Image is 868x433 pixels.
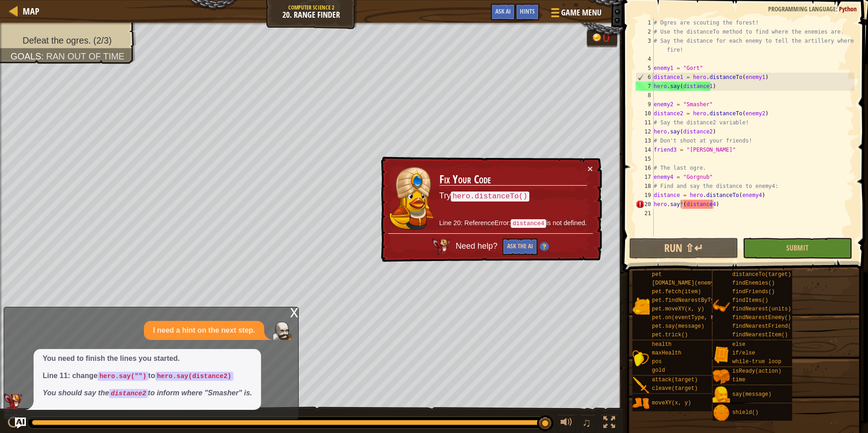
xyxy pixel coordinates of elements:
[109,389,148,398] code: distance2
[743,238,852,259] button: Submit
[389,167,434,231] img: duck_pender.png
[636,54,654,64] div: 4
[46,51,124,61] span: Ran out of time
[713,404,730,422] img: portrait.png
[561,7,602,19] span: Game Menu
[652,297,740,304] span: pet.findNearestByType(type)
[23,5,39,17] span: Map
[732,271,791,278] span: distanceTo(target)
[732,409,759,416] span: shield()
[41,51,46,61] span: :
[511,219,546,228] code: distance4
[491,4,515,20] button: Ask AI
[432,238,450,255] img: AI
[636,27,654,36] div: 2
[839,5,857,13] span: Python
[600,414,618,433] button: Toggle fullscreen
[439,190,587,202] p: Try
[652,359,662,365] span: pos
[43,354,252,364] p: You need to finish the lines you started.
[636,145,654,154] div: 14
[636,118,654,127] div: 11
[153,325,255,336] p: I need a hint on the next step.
[18,5,39,17] a: Map
[636,109,654,118] div: 10
[15,418,26,428] button: Ask AI
[732,315,791,321] span: findNearestEnemy()
[713,386,730,403] img: portrait.png
[652,306,704,312] span: pet.moveXY(x, y)
[632,350,650,367] img: portrait.png
[587,164,593,173] button: ×
[713,368,730,385] img: portrait.png
[652,271,662,278] span: pet
[732,280,775,286] span: findEnemies()
[652,385,698,392] span: cleave(target)
[587,28,617,47] div: Team 'humans' has 0 gold.
[10,51,41,61] span: Goals
[836,5,839,13] span: :
[451,192,529,202] code: hero.distanceTo()
[5,414,23,433] button: Ctrl + P: Play
[732,377,745,383] span: time
[652,350,681,356] span: maxHealth
[732,368,781,374] span: isReady(action)
[544,4,607,25] button: Game Menu
[732,289,775,295] span: findFriends()
[273,322,291,340] img: Player
[520,7,535,15] span: Hints
[636,209,654,218] div: 21
[732,391,771,398] span: say(message)
[732,332,788,338] span: findNearestItem()
[632,395,650,412] img: portrait.png
[713,297,730,315] img: portrait.png
[495,7,511,15] span: Ask AI
[732,297,768,304] span: findItems()
[636,172,654,182] div: 17
[636,163,654,172] div: 16
[98,372,148,381] code: hero.say("")
[636,200,654,209] div: 20
[439,218,587,228] p: Line 20: ReferenceError: is not defined.
[732,306,791,312] span: findNearest(units)
[632,377,650,394] img: portrait.png
[43,371,252,381] p: Line 11: change to
[23,35,112,45] span: Defeat the ogres. (2/3)
[456,241,500,251] span: Need help?
[636,182,654,191] div: 18
[652,341,671,348] span: health
[636,18,654,27] div: 1
[636,64,654,73] div: 5
[603,32,612,44] div: 0
[768,5,836,13] span: Programming language
[43,389,252,397] em: You should say the to inform where "Smasher" is.
[557,414,576,433] button: Adjust volume
[439,173,587,186] h3: Fix Your Code
[732,359,781,365] span: while-true loop
[636,154,654,163] div: 15
[636,191,654,200] div: 19
[4,394,22,410] img: AI
[636,36,654,54] div: 3
[636,127,654,136] div: 12
[290,307,298,316] div: x
[580,414,596,433] button: ♫
[786,243,809,253] span: Submit
[652,323,704,330] span: pet.say(message)
[652,367,665,374] span: gold
[636,82,654,91] div: 7
[732,341,745,348] span: else
[155,372,233,381] code: hero.say(distance2)
[636,136,654,145] div: 13
[652,315,737,321] span: pet.on(eventType, handler)
[652,377,698,383] span: attack(target)
[636,91,654,100] div: 8
[652,289,701,295] span: pet.fetch(item)
[732,323,794,330] span: findNearestFriend()
[10,34,126,47] li: Defeat the ogres.
[713,346,730,363] img: portrait.png
[636,100,654,109] div: 9
[503,238,538,255] button: Ask the AI
[636,73,654,82] div: 6
[652,280,717,286] span: [DOMAIN_NAME](enemy)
